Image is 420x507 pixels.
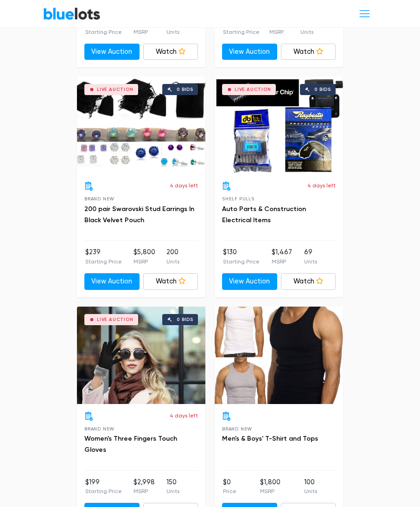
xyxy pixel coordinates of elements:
[84,205,194,224] a: 200 pair Swarovski Stud Earrings In Black Velvet Pouch
[222,435,318,443] a: Men's & Boys' T-Shirt and Tops
[300,28,317,36] p: Units
[260,477,280,496] li: $1,800
[222,44,277,60] a: View Auction
[84,435,177,454] a: Women's Three Fingers Touch Gloves
[84,44,140,60] a: View Auction
[223,28,260,36] p: Starting Price
[222,196,255,201] span: Shelf Pulls
[269,28,291,36] p: MSRP
[177,317,193,322] div: 0 bids
[97,317,134,322] div: Live Auction
[260,487,280,495] p: MSRP
[143,273,198,290] a: Watch
[352,5,377,22] button: Toggle navigation
[143,44,198,60] a: Watch
[85,247,122,266] li: $239
[166,247,179,266] li: 200
[222,273,277,290] a: View Auction
[223,477,236,496] li: $0
[85,257,122,266] p: Starting Price
[272,257,292,266] p: MSRP
[215,77,343,174] a: Live Auction 0 bids
[97,87,134,92] div: Live Auction
[77,307,205,404] a: Live Auction 0 bids
[84,426,115,431] span: Brand New
[85,477,122,496] li: $199
[170,181,198,190] p: 4 days left
[304,487,317,495] p: Units
[304,247,317,266] li: 69
[84,196,115,201] span: Brand New
[166,28,179,36] p: Units
[134,28,155,36] p: MSRP
[223,257,260,266] p: Starting Price
[235,87,271,92] div: Live Auction
[85,487,122,495] p: Starting Price
[166,487,179,495] p: Units
[134,477,155,496] li: $2,998
[43,7,101,20] a: BlueLots
[77,77,205,174] a: Live Auction 0 bids
[170,411,198,420] p: 4 days left
[272,247,292,266] li: $1,467
[134,487,155,495] p: MSRP
[222,205,306,224] a: Auto Parts & Construction Electrical Items
[304,257,317,266] p: Units
[134,257,155,266] p: MSRP
[307,181,336,190] p: 4 days left
[84,273,140,290] a: View Auction
[222,426,252,431] span: Brand New
[304,477,317,496] li: 100
[314,87,331,92] div: 0 bids
[177,87,193,92] div: 0 bids
[223,247,260,266] li: $130
[223,487,236,495] p: Price
[134,247,155,266] li: $5,800
[166,477,179,496] li: 150
[166,257,179,266] p: Units
[281,44,336,60] a: Watch
[85,28,122,36] p: Starting Price
[281,273,336,290] a: Watch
